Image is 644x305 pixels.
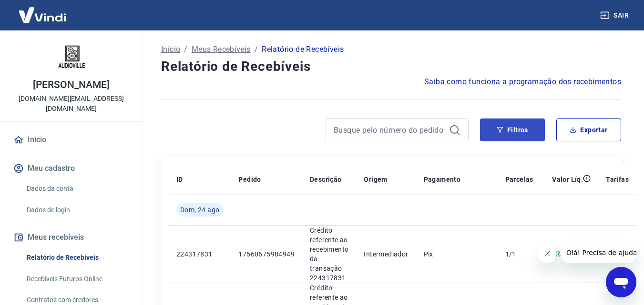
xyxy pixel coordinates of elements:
[505,249,533,259] p: 1/1
[238,175,261,184] p: Pedido
[23,200,131,220] a: Dados de login
[176,249,223,259] p: 224317831
[23,248,131,267] a: Relatório de Recebíveis
[364,249,408,259] p: Intermediador
[424,76,621,88] a: Saiba como funciona a programação dos recebimentos
[8,94,135,114] p: [DOMAIN_NAME][EMAIL_ADDRESS][DOMAIN_NAME]
[11,227,131,248] button: Meus recebíveis
[11,129,131,150] a: Início
[11,0,73,30] img: Vindi
[52,38,91,76] img: 6ac00c6d-d6e0-46be-a8c6-07aa5c0cb8d2.jpeg
[23,179,131,198] a: Dados da conta
[606,175,629,184] p: Tarifas
[184,44,187,55] p: /
[238,249,295,259] p: 17560675984949
[424,249,490,259] p: Pix
[556,118,621,141] button: Exportar
[180,205,219,215] span: Dom, 24 ago
[192,44,251,55] a: Meus Recebíveis
[23,269,131,289] a: Recebíveis Futuros Online
[262,44,344,55] p: Relatório de Recebíveis
[255,44,258,55] p: /
[161,44,180,55] a: Início
[538,244,557,263] iframe: Fechar mensagem
[424,175,461,184] p: Pagamento
[310,175,342,184] p: Descrição
[6,7,80,14] span: Olá! Precisa de ajuda?
[161,57,621,76] h4: Relatório de Recebíveis
[334,123,445,137] input: Busque pelo número do pedido
[310,226,348,283] p: Crédito referente ao recebimento da transação 224317831
[598,7,633,24] button: Sair
[552,175,583,184] p: Valor Líq.
[505,175,533,184] p: Parcelas
[364,175,387,184] p: Origem
[33,80,109,90] p: [PERSON_NAME]
[606,267,636,297] iframe: Botão para abrir a janela de mensagens
[561,242,636,263] iframe: Mensagem da empresa
[176,175,183,184] p: ID
[11,158,131,179] button: Meu cadastro
[480,118,545,141] button: Filtros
